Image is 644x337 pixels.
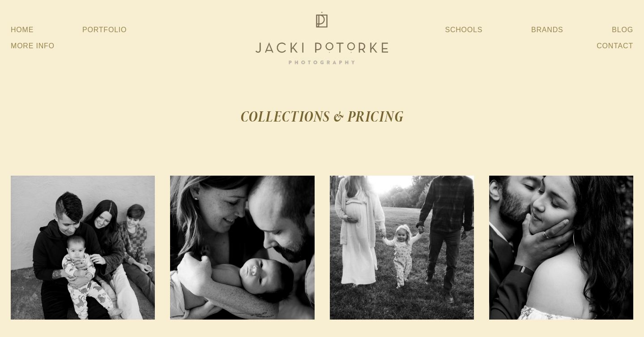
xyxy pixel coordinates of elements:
[445,22,482,38] a: Schools
[11,38,55,54] a: More Info
[250,9,393,67] img: Jacki Potorke Sacramento Family Photographer
[240,106,404,127] strong: COLLECTIONS & PRICING
[597,38,633,54] a: Contact
[82,26,127,34] a: Portfolio
[11,22,34,38] a: Home
[531,22,563,38] a: Brands
[612,22,633,38] a: Blog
